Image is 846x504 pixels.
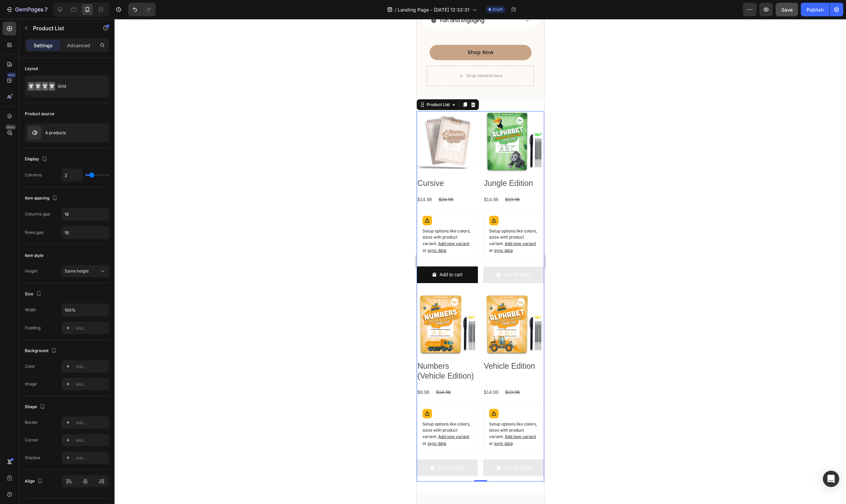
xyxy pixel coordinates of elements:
[33,24,91,32] p: Product List
[25,66,38,72] div: Layout
[19,368,35,378] div: $14.98
[6,422,30,427] span: or
[72,402,122,428] p: Setup options like colors, sizes with product variant.
[25,477,44,486] div: Align
[25,307,36,313] div: Width
[8,83,34,89] div: Product List
[75,381,107,387] div: Add...
[11,422,30,427] span: sync data
[11,229,30,234] span: sync data
[45,5,48,14] p: 7
[51,29,77,38] p: Shop Now
[25,419,38,425] div: Border
[25,111,54,117] div: Product source
[62,226,109,239] input: Auto
[25,325,40,331] div: Padding
[25,363,35,369] div: Color
[67,92,128,153] a: Jungle Edition
[25,253,44,259] div: Item style
[25,211,50,217] div: Columns gap
[25,268,37,274] div: Height
[45,131,66,135] p: 4 products
[67,368,83,378] div: $14.98
[25,194,59,203] div: Item spacing
[417,19,544,504] iframe: Design area
[25,437,38,443] div: Corner
[781,7,793,13] span: Save
[398,6,469,13] span: Landing Page - [DATE] 12:32:31
[25,290,43,299] div: Size
[88,222,119,227] span: Add new variant
[801,3,829,16] button: Publish
[87,251,114,260] div: Out Of Stock
[28,126,41,140] img: product feature img
[21,445,48,453] div: Out Of Stock
[75,455,107,461] div: Add...
[67,440,128,457] button: Out Of Stock
[67,275,128,336] a: Vehicle Edition
[25,229,44,236] div: Rows gap
[75,364,107,370] div: Add...
[67,247,128,264] button: Out Of Stock
[25,346,58,355] div: Background
[25,455,40,461] div: Shadow
[88,415,119,420] span: Add new variant
[62,169,82,181] input: Auto
[23,251,46,260] div: Add to cart
[50,54,86,59] div: Drop element here
[21,415,53,420] span: Add new variant
[25,155,49,164] div: Display
[128,3,156,16] div: Undo/Redo
[21,222,53,227] span: Add new variant
[25,381,37,387] div: Image
[34,42,53,49] p: Settings
[67,342,128,353] h2: Vehicle Edition
[65,268,89,274] span: Same height
[88,368,104,378] div: $19.98
[776,3,798,16] button: Save
[62,208,109,220] input: Auto
[77,422,96,427] span: sync data
[67,159,128,170] h2: Jungle Edition
[62,304,109,316] input: Auto
[6,209,55,235] p: Setup options like colors, sizes with product variant.
[25,172,42,178] div: Columns
[21,176,37,186] div: $24.98
[493,6,503,13] span: Draft
[25,402,47,412] div: Shape
[88,176,104,186] div: $19.98
[67,176,83,186] div: $14.98
[3,3,51,16] button: 7
[6,402,55,428] p: Setup options like colors, sizes with product variant.
[62,265,109,277] button: Same height
[72,229,96,234] span: or
[5,124,16,130] div: Beta
[72,209,122,235] p: Setup options like colors, sizes with product variant.
[807,6,824,13] div: Publish
[75,325,107,331] div: Add...
[58,79,99,94] div: Grid
[6,72,16,78] div: 450
[395,6,396,13] span: /
[13,26,115,41] button: <p>Shop Now</p>
[72,422,96,427] span: or
[6,229,30,234] span: or
[77,229,96,234] span: sync data
[67,42,90,49] p: Advanced
[75,437,107,444] div: Add...
[823,471,839,487] div: Open Intercom Messenger
[87,445,114,453] div: Out Of Stock
[75,420,107,426] div: Add...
